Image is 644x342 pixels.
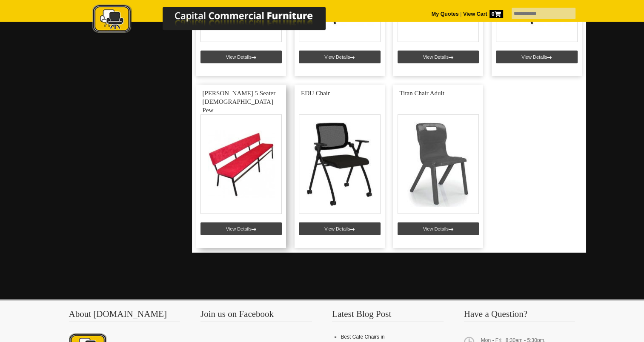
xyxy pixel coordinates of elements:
[432,11,459,17] a: My Quotes
[332,310,444,322] h3: Latest Blog Post
[69,310,180,322] h3: About [DOMAIN_NAME]
[200,310,312,322] h3: Join us on Facebook
[69,4,367,35] img: Capital Commercial Furniture Logo
[463,11,503,17] strong: View Cart
[69,4,367,38] a: Capital Commercial Furniture Logo
[461,11,503,17] a: View Cart0
[489,10,503,18] span: 0
[464,310,575,322] h3: Have a Question?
